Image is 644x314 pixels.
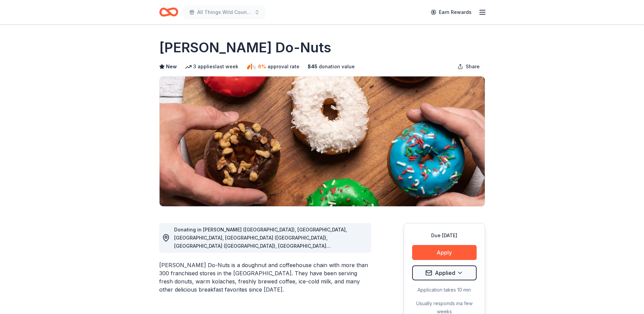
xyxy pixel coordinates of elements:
button: Apply [412,245,477,260]
a: Earn Rewards [427,6,476,18]
h1: [PERSON_NAME] Do-Nuts [159,38,331,57]
button: All Things Wild Country Brunch [184,5,265,19]
img: Image for Shipley Do-Nuts [160,76,485,206]
span: Share [466,63,480,71]
span: $ 45 [308,63,317,71]
div: Application takes 10 min [412,286,477,294]
div: [PERSON_NAME] Do-Nuts is a doughnut and coffeehouse chain with more than 300 franchised stores in... [159,261,371,294]
div: 3 applies last week [185,63,238,71]
span: Donating in [PERSON_NAME] ([GEOGRAPHIC_DATA]), [GEOGRAPHIC_DATA], [GEOGRAPHIC_DATA], [GEOGRAPHIC_... [174,227,347,281]
div: Due [DATE] [412,231,477,240]
span: All Things Wild Country Brunch [197,8,252,16]
button: Applied [412,265,477,280]
span: New [166,63,177,71]
a: Home [159,4,178,20]
button: Share [452,60,485,73]
span: donation value [319,63,355,71]
span: 6% [258,63,266,71]
span: approval rate [268,63,299,71]
span: Applied [435,268,455,277]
